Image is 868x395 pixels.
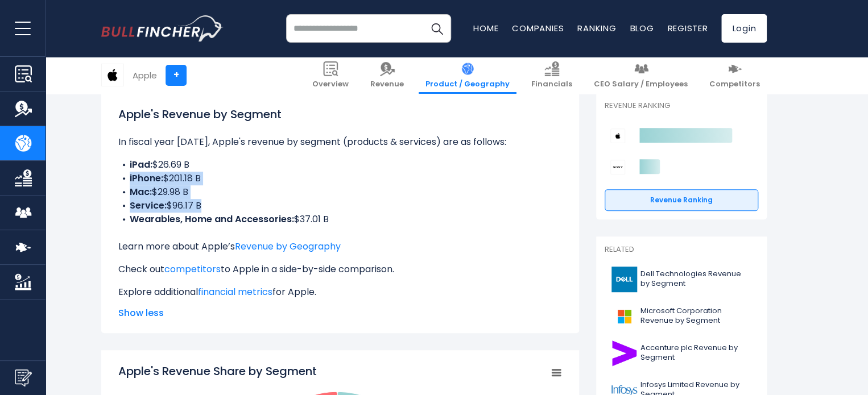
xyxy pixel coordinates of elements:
[709,80,760,89] span: Competitors
[640,343,751,363] span: Accenture plc Revenue by Segment
[419,57,516,94] a: Product / Geography
[118,185,562,199] li: $29.98 B
[130,158,152,171] b: iPad:
[667,22,708,34] a: Register
[605,189,758,211] a: Revenue Ranking
[130,199,167,212] b: Service:
[118,135,562,149] p: In fiscal year [DATE], Apple's revenue by segment (products & services) are as follows:
[370,80,404,89] span: Revenue
[101,15,224,41] a: Go to homepage
[312,80,349,89] span: Overview
[531,80,572,89] span: Financials
[164,263,221,276] a: competitors
[101,15,224,41] img: bullfincher logo
[577,22,616,34] a: Ranking
[235,240,341,253] a: Revenue by Geography
[605,245,758,255] p: Related
[611,303,637,329] img: MSFT logo
[133,69,157,82] div: Apple
[118,263,562,276] p: Check out to Apple in a side-by-side comparison.
[118,213,562,226] li: $37.01 B
[118,240,562,253] p: Learn more about Apple’s
[640,306,751,326] span: Microsoft Corporation Revenue by Segment
[605,101,758,111] p: Revenue Ranking
[118,106,562,123] h1: Apple's Revenue by Segment
[605,264,758,295] a: Dell Technologies Revenue by Segment
[130,213,294,226] b: Wearables, Home and Accessories:
[363,57,411,94] a: Revenue
[605,301,758,332] a: Microsoft Corporation Revenue by Segment
[425,80,510,89] span: Product / Geography
[130,185,152,198] b: Mac:
[118,158,562,172] li: $26.69 B
[118,285,562,299] p: Explore additional for Apple.
[524,57,579,94] a: Financials
[166,65,187,86] a: +
[721,14,767,43] a: Login
[605,338,758,369] a: Accenture plc Revenue by Segment
[587,57,695,94] a: CEO Salary / Employees
[198,285,272,298] a: financial metrics
[640,269,751,289] span: Dell Technologies Revenue by Segment
[594,80,688,89] span: CEO Salary / Employees
[512,22,564,34] a: Companies
[473,22,498,34] a: Home
[610,128,625,143] img: Apple competitors logo
[102,64,123,86] img: AAPL logo
[610,160,625,174] img: Sony Group Corporation competitors logo
[130,172,163,185] b: iPhone:
[423,14,451,43] button: Search
[630,22,654,34] a: Blog
[118,363,317,379] tspan: Apple's Revenue Share by Segment
[118,306,562,320] span: Show less
[305,57,356,94] a: Overview
[611,267,637,292] img: DELL logo
[611,340,637,366] img: ACN logo
[118,172,562,185] li: $201.18 B
[702,57,767,94] a: Competitors
[118,199,562,213] li: $96.17 B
